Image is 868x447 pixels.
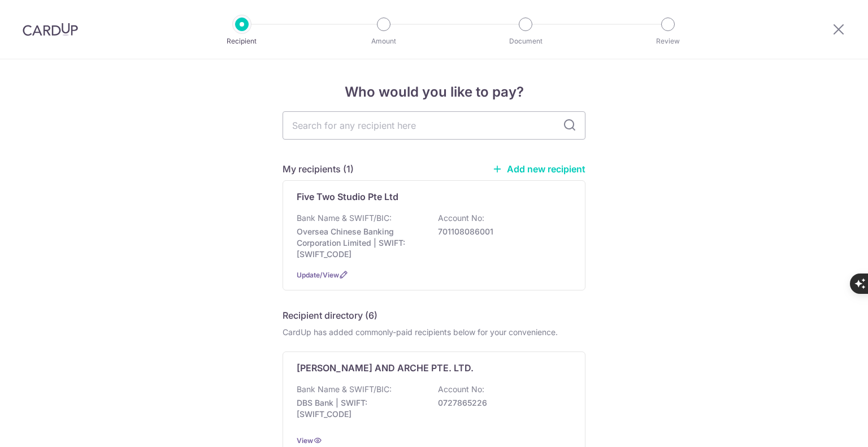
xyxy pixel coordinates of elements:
h5: Recipient directory (6) [283,309,377,322]
div: CardUp has added commonly-paid recipients below for your convenience. [283,327,585,338]
p: Bank Name & SWIFT/BIC: [297,384,392,395]
p: Document [484,36,567,47]
a: View [297,436,313,445]
a: Update/View [297,271,339,279]
iframe: Opens a widget where you can find more information [796,413,857,441]
p: Review [626,36,710,47]
p: [PERSON_NAME] AND ARCHE PTE. LTD. [297,361,474,375]
p: 701108086001 [438,226,565,237]
p: Bank Name & SWIFT/BIC: [297,212,392,224]
p: Five Two Studio Pte Ltd [297,190,398,203]
img: CardUp [23,23,78,36]
p: Recipient [200,36,284,47]
p: DBS Bank | SWIFT: [SWIFT_CODE] [297,397,423,420]
input: Search for any recipient here [283,111,585,140]
h4: Who would you like to pay? [283,82,585,102]
p: Account No: [438,384,484,395]
p: 0727865226 [438,397,565,409]
p: Oversea Chinese Banking Corporation Limited | SWIFT: [SWIFT_CODE] [297,226,423,260]
h5: My recipients (1) [283,162,354,176]
a: Add new recipient [492,163,585,175]
p: Account No: [438,212,484,224]
p: Amount [342,36,426,47]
